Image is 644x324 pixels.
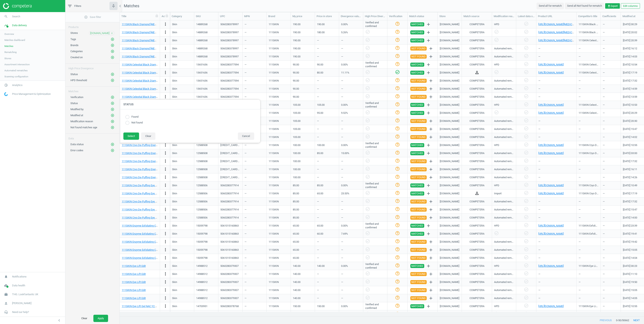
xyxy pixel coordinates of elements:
span: Error codes [70,149,83,152]
i: cloud_done [2,282,10,289]
button: add_circle_outline [110,107,115,111]
button: add_circle_outline [110,49,115,53]
span: Tags [70,38,76,41]
i: add_circle_outline [111,72,114,76]
button: add_circle_outline [110,142,115,146]
i: add_circle_outline [84,15,88,19]
span: Data status [70,143,84,146]
span: Stores [70,31,78,34]
span: Save filter [84,15,101,19]
i: add_circle_outline [111,101,114,105]
span: Matches dashboard [4,38,25,42]
i: chevron_left [57,318,62,323]
div: Data [65,134,120,140]
i: add_circle_outline [111,108,114,111]
img: ajHJNr6hYgQAAAAASUVORK5CYII= [3,3,32,9]
i: notifications [2,273,10,281]
span: Need our help? [12,310,29,314]
button: add_circle_outline [110,101,115,105]
span: Rematching [4,51,17,54]
button: add_circle_outline [110,43,115,47]
span: Created on [70,56,83,59]
button: add_circle_outline [110,125,115,129]
i: filter_list [67,4,72,8]
i: close [110,32,113,35]
span: Data delivery [12,24,27,27]
div: High Price Divergence [65,64,120,70]
i: headset_mic [2,308,10,316]
i: add_circle_outline [111,114,114,117]
i: add_circle_outline [111,79,114,82]
i: add_circle_outline [111,50,114,53]
span: Notifications [12,275,27,278]
span: [PERSON_NAME] [12,301,31,305]
i: add_circle_outline [111,120,114,123]
i: add_circle_outline [111,149,114,152]
button: add_circle_outline [110,148,115,152]
span: Modified by [70,108,84,111]
div: Products [65,22,120,29]
i: work [2,291,10,298]
span: THG. Lookfantastic UK [12,293,38,296]
button: add_circle_outlineSave filter [65,13,120,21]
i: add_circle_outline [111,43,114,47]
span: Data health [12,284,25,287]
span: Verification [70,96,83,99]
button: add_circle_outline [110,78,115,82]
span: Filters [74,4,81,8]
span: Automated rematches [4,69,28,72]
button: add_circle_outline [110,119,115,123]
button: Clear [77,315,91,322]
i: search [2,13,10,20]
button: add_circle_outline [110,95,115,99]
span: Overview [4,32,14,36]
span: Stores [4,57,11,60]
button: add_circle_outline [110,113,115,117]
img: wGWNvw8QSZomAAAAABJRU5ErkJggg== [4,92,8,96]
span: Modification reason [70,120,93,123]
span: Analytics [12,83,23,87]
i: pie_chart_outlined [2,81,10,89]
i: add_circle_outline [111,95,114,99]
span: Brands [70,44,78,47]
i: add_circle_outline [111,143,114,146]
span: Price Management & Optimization [12,92,51,96]
span: HPD threshold [70,79,87,82]
button: add_circle_outline [110,37,115,41]
div: Matches [65,87,120,93]
span: Matches [4,45,13,48]
i: add_circle_outline [111,56,114,59]
i: add_circle_outline [111,126,114,129]
span: Not found matches age [70,126,97,129]
span: Search [12,15,20,18]
button: Apply [93,315,108,322]
button: chevron_left [54,318,64,323]
span: Status [70,102,78,105]
span: Modified at [70,114,83,117]
i: add_circle_outline [111,37,114,41]
h4: Status [119,100,260,109]
span: Categories [70,50,83,53]
span: Assortment intersection [4,63,30,66]
span: Scanning configuration [4,75,28,78]
i: person [2,299,10,307]
span: [DOMAIN_NAME] [90,31,109,35]
i: chevron_left [118,4,123,8]
i: timeline [2,22,10,29]
span: Status [70,73,78,76]
button: add_circle_outline [110,72,115,76]
button: add_circle_outline [110,55,115,59]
